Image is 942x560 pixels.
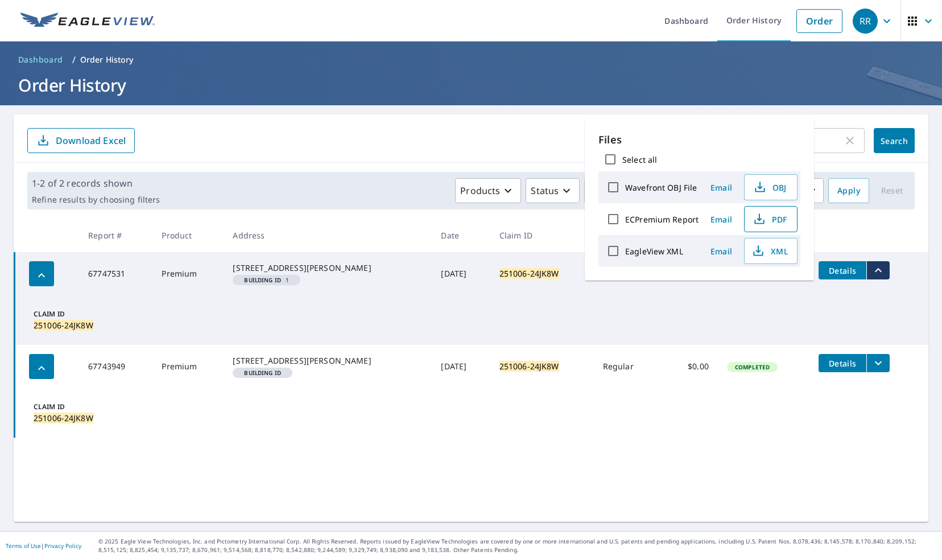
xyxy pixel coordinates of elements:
[728,363,776,371] span: Completed
[432,345,490,388] td: [DATE]
[744,206,798,232] button: PDF
[14,73,928,97] h1: Order History
[499,361,559,372] mark: 251006-24JK8W
[455,178,521,203] button: Products
[14,51,928,69] nav: breadcrumb
[56,134,126,147] p: Download Excel
[703,211,739,228] button: Email
[32,176,160,190] p: 1-2 of 2 records shown
[703,242,739,260] button: Email
[80,54,134,65] p: Order History
[625,246,683,257] label: EagleView XML
[853,9,878,34] div: RR
[708,182,735,193] span: Email
[825,358,860,369] span: Details
[152,252,224,295] td: Premium
[531,184,559,197] p: Status
[874,128,915,153] button: Search
[98,537,936,554] p: © 2025 Eagle View Technologies, Inc. and Pictometry International Corp. All Rights Reserved. Repo...
[6,542,41,550] a: Terms of Use
[744,174,798,200] button: OBJ
[625,182,697,193] label: Wavefront OBJ File
[244,277,281,283] em: Building ID
[233,355,423,367] div: [STREET_ADDRESS][PERSON_NAME]
[744,238,798,264] button: XML
[625,214,699,225] label: ECPremium Report
[79,219,152,252] th: Report #
[224,219,432,252] th: Address
[598,132,800,147] p: Files
[825,265,860,276] span: Details
[432,219,490,252] th: Date
[883,135,906,146] span: Search
[79,252,152,295] td: 67747531
[34,413,93,423] mark: 251006-24JK8W
[708,246,735,257] span: Email
[18,54,63,65] span: Dashboard
[751,244,788,258] span: XML
[44,542,81,550] a: Privacy Policy
[27,128,135,153] button: Download Excel
[703,179,739,196] button: Email
[819,261,866,279] button: detailsBtn-67747531
[6,542,81,549] p: |
[79,345,152,388] td: 67743949
[819,354,866,372] button: detailsBtn-67743949
[237,277,296,283] span: 1
[828,178,869,203] button: Apply
[499,268,559,279] mark: 251006-24JK8W
[866,261,890,279] button: filesDropdownBtn-67747531
[34,320,93,331] mark: 251006-24JK8W
[34,309,97,319] p: Claim ID
[233,262,423,274] div: [STREET_ADDRESS][PERSON_NAME]
[751,180,788,194] span: OBJ
[34,402,97,412] p: Claim ID
[14,51,68,69] a: Dashboard
[660,345,718,388] td: $0.00
[594,345,660,388] td: Regular
[244,370,281,376] em: Building ID
[837,184,860,198] span: Apply
[866,354,890,372] button: filesDropdownBtn-67743949
[152,345,224,388] td: Premium
[20,13,155,30] img: EV Logo
[460,184,500,197] p: Products
[32,195,160,205] p: Refine results by choosing filters
[526,178,580,203] button: Status
[708,214,735,225] span: Email
[796,9,842,33] a: Order
[622,154,657,165] label: Select all
[72,53,76,67] li: /
[751,212,788,226] span: PDF
[152,219,224,252] th: Product
[432,252,490,295] td: [DATE]
[490,219,594,252] th: Claim ID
